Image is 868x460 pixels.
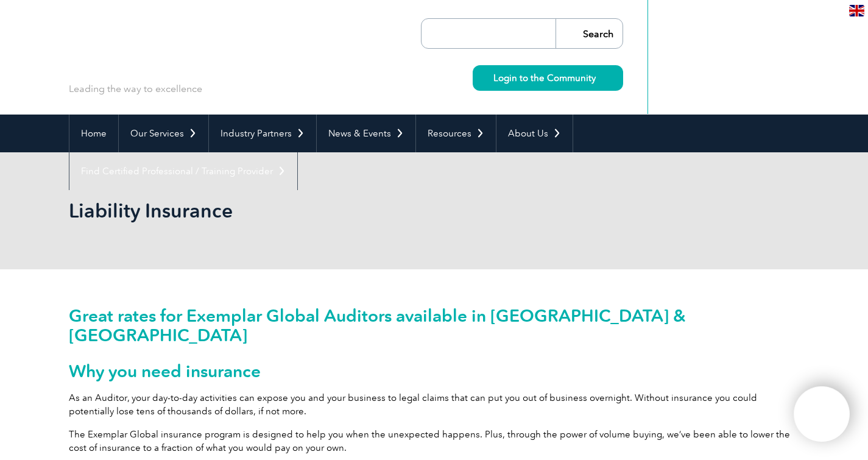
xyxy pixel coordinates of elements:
p: The Exemplar Global insurance program is designed to help you when the unexpected happens. Plus, ... [69,428,800,455]
p: As an Auditor, your day-to-day activities can expose you and your business to legal claims that c... [69,391,800,418]
h2: Great rates for Exemplar Global Auditors available in [GEOGRAPHIC_DATA] & [GEOGRAPHIC_DATA] [69,306,800,345]
a: About Us [496,115,573,152]
a: Our Services [119,115,208,152]
h2: Liability Insurance [69,201,580,221]
p: Leading the way to excellence [69,82,202,96]
a: Home [69,115,118,152]
img: svg+xml;nitro-empty-id=MzU4OjIyMw==-1;base64,PHN2ZyB2aWV3Qm94PSIwIDAgMTEgMTEiIHdpZHRoPSIxMSIgaGVp... [596,74,602,81]
a: News & Events [317,115,415,152]
a: Find Certified Professional / Training Provider [69,152,297,190]
h2: Why you need insurance [69,361,800,381]
a: Login to the Community [473,65,623,91]
a: Resources [416,115,496,152]
img: en [849,5,864,16]
input: Search [556,19,623,48]
a: Industry Partners [209,115,316,152]
img: svg+xml;nitro-empty-id=MTMzOToxMTY=-1;base64,PHN2ZyB2aWV3Qm94PSIwIDAgNDAwIDQwMCIgd2lkdGg9IjQwMCIg... [806,399,837,430]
